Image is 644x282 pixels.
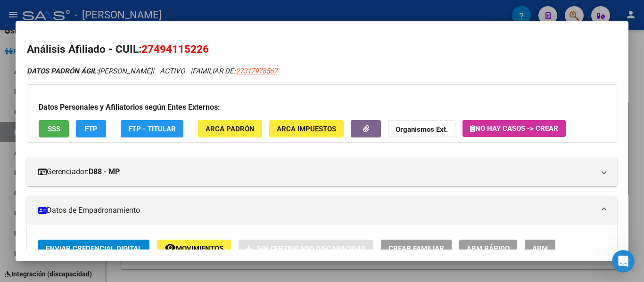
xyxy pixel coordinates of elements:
[27,41,617,57] h2: Análisis Afiliado - CUIL:
[269,120,344,137] button: ARCA Impuestos
[239,240,373,257] button: Sin Certificado Discapacidad
[128,125,176,133] span: FTP - Titular
[532,244,548,253] span: ABM
[39,120,69,137] button: SSS
[176,244,223,253] span: Movimientos
[46,244,142,253] span: Enviar Credencial Digital
[157,240,231,257] button: Movimientos
[236,67,277,75] span: 27317978567
[85,125,98,133] span: FTP
[165,242,176,253] mat-icon: remove_red_eye
[470,124,558,133] span: No hay casos -> Crear
[27,67,152,75] span: [PERSON_NAME]
[89,166,120,177] strong: D88 - MP
[525,240,555,257] button: ABM
[462,120,566,137] button: No hay casos -> Crear
[141,43,209,55] span: 27494115226
[121,120,183,137] button: FTP - Titular
[206,125,255,133] span: ARCA Padrón
[388,120,455,137] button: Organismos Ext.
[467,244,510,253] span: ABM Rápido
[27,67,98,75] strong: DATOS PADRÓN ÁGIL:
[257,244,366,253] span: Sin Certificado Discapacidad
[396,125,448,134] strong: Organismos Ext.
[38,240,149,257] button: Enviar Credencial Digital
[48,125,60,133] span: SSS
[192,67,277,75] span: FAMILIAR DE:
[612,250,635,273] iframe: Intercom live chat
[39,102,605,113] h3: Datos Personales y Afiliatorios según Entes Externos:
[381,240,452,257] button: Crear Familiar
[459,240,517,257] button: ABM Rápido
[27,67,277,75] i: | ACTIVO |
[27,196,617,225] mat-expansion-panel-header: Datos de Empadronamiento
[76,120,106,137] button: FTP
[388,244,444,253] span: Crear Familiar
[198,120,262,137] button: ARCA Padrón
[277,125,336,133] span: ARCA Impuestos
[38,166,594,177] mat-panel-title: Gerenciador:
[38,205,594,216] mat-panel-title: Datos de Empadronamiento
[27,158,617,186] mat-expansion-panel-header: Gerenciador:D88 - MP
